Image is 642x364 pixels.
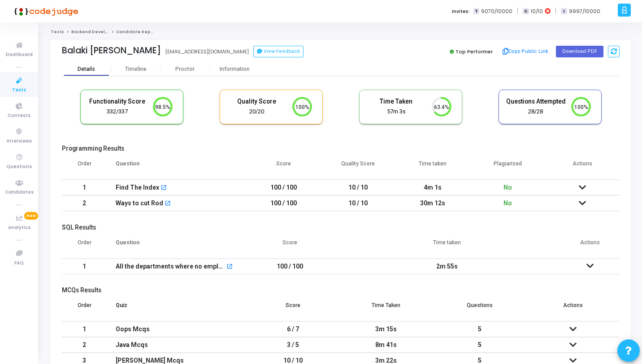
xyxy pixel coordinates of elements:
div: 57m 3s [366,108,426,116]
td: 100 / 100 [246,180,321,195]
a: Tests [51,29,64,35]
th: Order [62,155,107,180]
div: 8m 41s [348,338,424,352]
td: 10 / 10 [321,195,396,211]
td: 30m 12s [395,195,470,211]
nav: breadcrumb [51,29,631,35]
mat-icon: open_in_new [160,185,167,191]
td: 1 [62,180,107,195]
th: Questions [433,296,526,321]
th: Actions [526,296,620,321]
span: No [503,199,512,207]
div: 3m 15s [348,322,424,337]
span: Candidate Report [116,29,157,35]
span: New [24,212,38,220]
span: Analytics [8,224,30,232]
div: Details [78,66,95,73]
td: 2 [62,337,107,353]
th: Time taken [334,234,560,259]
td: 6 / 7 [246,321,339,337]
span: FAQ [14,260,24,267]
span: T [473,8,479,15]
span: 9070/10000 [481,8,512,15]
div: Find The Index [116,180,159,195]
span: Top Performer [455,48,493,55]
td: 3 / 5 [246,337,339,353]
mat-icon: open_in_new [165,201,171,207]
span: C [523,8,529,15]
h5: Time Taken [366,98,426,105]
td: 5 [433,337,526,353]
button: Download PDF [556,46,603,57]
th: Actions [560,234,620,259]
td: 4m 1s [395,180,470,195]
td: 100 / 100 [246,259,334,274]
th: Actions [545,155,620,180]
div: [EMAIL_ADDRESS][DOMAIN_NAME] [165,48,249,56]
span: Candidates [5,189,34,196]
a: Backend Developer Assessment 1 [71,29,147,35]
th: Score [246,296,339,321]
th: Question [107,155,246,180]
span: Questions [6,163,32,171]
th: Order [62,296,107,321]
th: Question [107,234,246,259]
th: Order [62,234,107,259]
h5: Programming Results [62,145,620,152]
div: 20/20 [227,108,287,116]
span: Dashboard [6,51,33,59]
img: logo [11,2,78,20]
div: Proctor [160,66,210,73]
h5: Quality Score [227,98,287,105]
div: Timeline [125,66,147,73]
div: Information [210,66,259,73]
th: Time Taken [339,296,433,321]
th: Quiz [107,296,246,321]
th: Time taken [395,155,470,180]
button: Copy Public Link [500,45,551,58]
td: 1 [62,321,107,337]
span: Tests [12,87,26,94]
mat-icon: open_in_new [226,264,233,270]
td: 10 / 10 [321,180,396,195]
td: 2m 55s [334,259,560,274]
span: | [555,6,556,16]
span: 10/10 [531,8,543,15]
span: | [517,6,518,16]
div: 332/337 [87,108,147,116]
div: Oops Mcqs [116,322,237,337]
span: I [561,8,567,15]
h5: SQL Results [62,224,620,231]
h5: MCQs Results [62,286,620,294]
th: Quality Score [321,155,396,180]
div: 28/28 [506,108,566,116]
span: Contests [8,112,30,120]
td: 2 [62,195,107,211]
span: 9997/10000 [569,8,600,15]
th: Score [246,234,334,259]
h5: Questions Attempted [506,98,566,105]
td: 5 [433,321,526,337]
div: Ways to cut Rod [116,196,163,211]
td: 100 / 100 [246,195,321,211]
div: Java Mcqs [116,338,237,352]
span: No [503,184,512,191]
div: All the departments where no employee is working [116,259,225,274]
button: View Feedback [253,46,304,57]
h5: Functionality Score [87,98,147,105]
th: Score [246,155,321,180]
th: Plagiarized [470,155,545,180]
span: Interviews [7,138,32,145]
div: Balaki [PERSON_NAME] [62,45,161,56]
td: 1 [62,259,107,274]
label: Invites: [452,8,470,15]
